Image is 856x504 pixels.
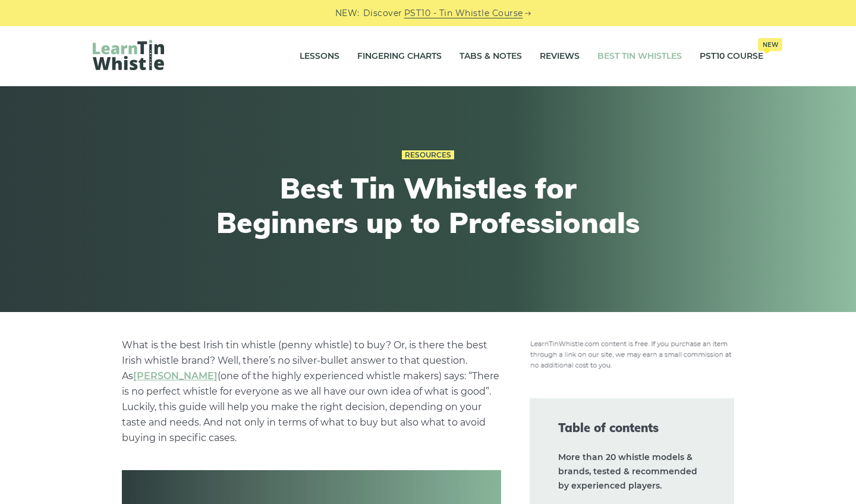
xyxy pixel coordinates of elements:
a: Resources [402,150,454,160]
p: What is the best Irish tin whistle (penny whistle) to buy? Or, is there the best Irish whistle br... [122,338,501,446]
a: Reviews [540,42,580,71]
img: LearnTinWhistle.com [93,40,164,70]
span: Table of contents [558,420,706,436]
img: disclosure [530,338,734,370]
a: Tabs & Notes [460,42,522,71]
a: undefined (opens in a new tab) [133,370,218,382]
a: Best Tin Whistles [597,42,682,71]
a: PST10 CourseNew [700,42,763,71]
span: New [758,38,782,51]
a: Lessons [300,42,339,71]
strong: More than 20 whistle models & brands, tested & recommended by experienced players. [558,452,697,491]
a: Fingering Charts [357,42,442,71]
h1: Best Tin Whistles for Beginners up to Professionals [209,171,647,240]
